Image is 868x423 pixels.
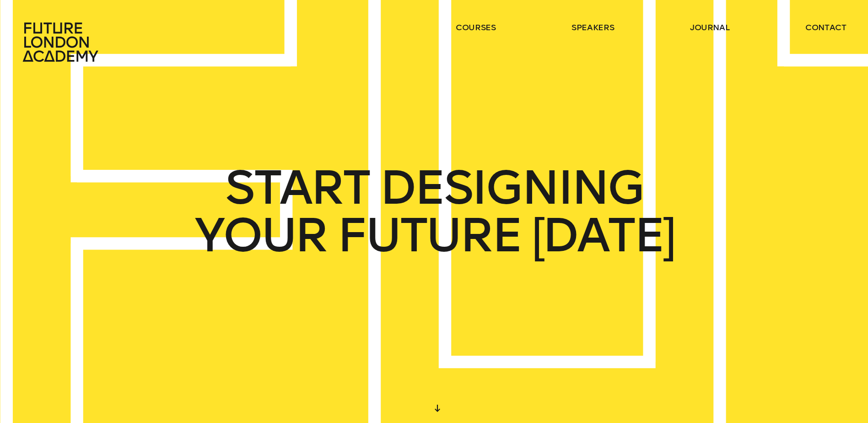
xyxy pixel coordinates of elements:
a: journal [690,22,730,33]
span: YOUR [194,211,326,259]
a: speakers [571,22,614,33]
a: contact [805,22,846,33]
span: DESIGNING [379,164,643,211]
a: courses [456,22,496,33]
span: FUTURE [337,211,521,259]
span: [DATE] [531,211,674,259]
span: START [225,164,369,211]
